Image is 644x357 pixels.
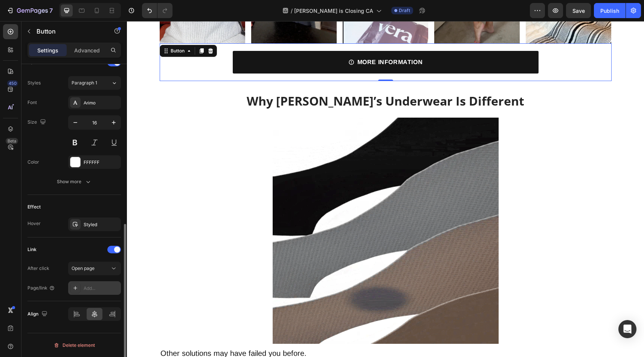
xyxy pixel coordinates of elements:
p: Button [37,27,101,36]
button: Delete element [27,339,121,351]
strong: MORE INFORMATION [230,38,296,44]
div: Align [27,309,49,319]
img: gempages_578454126820590203-3fc41b7c-9af3-47fb-b49d-fa5215431b0a.webp [146,97,372,323]
p: Settings [37,46,58,54]
div: Delete element [53,341,95,350]
p: Advanced [74,46,100,54]
span: / [291,7,293,15]
div: Page/link [27,285,55,291]
p: 7 [49,6,53,15]
span: Other solutions may have failed you before. [34,328,180,336]
div: Font [27,99,37,106]
button: 7 [3,3,56,18]
div: Styled [84,221,119,228]
span: Open page [72,265,95,271]
strong: Why [PERSON_NAME]’s Underwear Is Different [120,72,397,88]
div: Link [27,246,37,253]
iframe: Design area [127,21,644,357]
div: After click [27,265,49,272]
div: Styles [27,80,41,86]
span: [PERSON_NAME] is Closing CA [294,7,373,15]
div: Beta [6,138,18,144]
div: Size [27,117,47,127]
div: FFFFFF [84,159,119,166]
span: Save [572,8,585,14]
div: Button [42,26,59,33]
button: Save [566,3,591,18]
div: Hover [27,220,41,227]
span: Paragraph 1 [72,80,97,86]
div: Open Intercom Messenger [618,320,636,338]
div: Undo/Redo [142,3,172,18]
div: Show more [57,178,92,185]
div: Color [27,159,39,165]
button: Paragraph 1 [68,76,121,90]
button: Show more [27,175,121,188]
div: Add... [84,285,119,292]
span: Draft [399,7,410,14]
button: Open page [68,262,121,275]
div: 450 [7,80,18,86]
div: Publish [600,7,619,15]
div: Effect [27,204,41,210]
button: Publish [594,3,626,18]
div: Arimo [84,100,119,106]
